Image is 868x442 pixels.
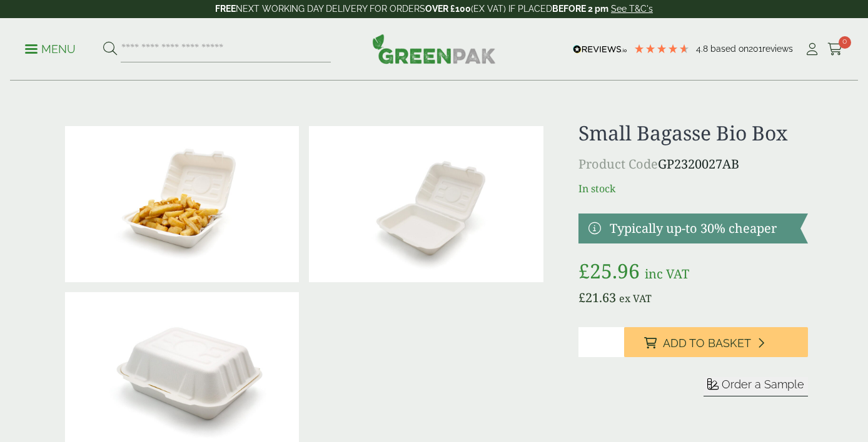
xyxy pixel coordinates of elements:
p: GP2320027AB [578,155,808,174]
span: 201 [749,44,762,54]
i: My Account [804,43,820,56]
span: £ [578,289,585,306]
img: 2320027AB Small Bio Box Open With Food [65,126,299,282]
bdi: 25.96 [578,257,640,284]
div: 4.79 Stars [633,43,690,54]
span: 0 [839,36,851,49]
span: reviews [762,44,793,54]
img: REVIEWS.io [573,45,627,54]
button: Add to Basket [624,327,808,357]
h1: Small Bagasse Bio Box [578,121,808,145]
span: Based on [710,44,749,54]
img: GreenPak Supplies [372,34,496,64]
span: £ [578,257,590,284]
a: Menu [25,42,76,54]
a: 0 [827,40,843,59]
strong: FREE [215,4,236,14]
a: See T&C's [611,4,653,14]
img: 2320027AB Small Bio Box Open [309,126,543,282]
span: 4.8 [696,44,710,54]
span: ex VAT [619,292,652,305]
bdi: 21.63 [578,289,616,306]
p: Menu [25,42,76,57]
span: inc VAT [645,265,689,282]
span: Order a Sample [722,378,804,391]
span: Product Code [578,155,658,172]
strong: BEFORE 2 pm [552,4,608,14]
i: Cart [827,43,843,56]
button: Order a Sample [704,377,808,396]
p: In stock [578,181,808,196]
strong: OVER £100 [425,4,471,14]
span: Add to Basket [663,336,751,350]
